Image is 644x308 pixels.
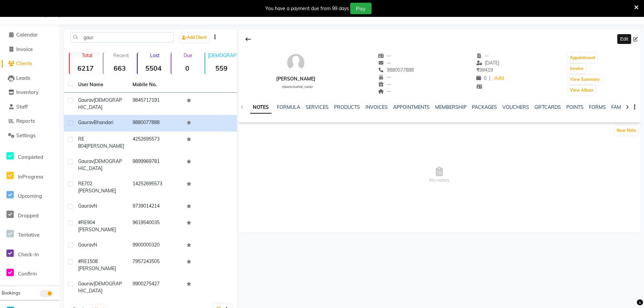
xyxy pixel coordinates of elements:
a: Add Client [180,33,209,42]
button: Pay [350,3,372,14]
td: 9880077888 [128,115,183,132]
td: 7957243505 [128,254,183,276]
a: Clients [2,60,57,68]
a: Leads [2,74,57,82]
a: POINTS [566,104,583,110]
span: Gaurav [78,203,94,209]
span: InProgress [18,173,43,180]
input: Search by Name/Mobile/Email/Code [70,32,174,43]
a: FAMILY [611,104,627,110]
span: Bhandari [94,119,113,125]
td: 9739014214 [128,198,183,215]
span: -- [378,88,391,94]
span: ₹ [476,67,479,73]
td: 9845717191 [128,93,183,115]
p: Total [72,52,101,58]
button: View Summary [568,75,602,84]
span: [PERSON_NAME] [86,143,124,149]
span: -- [378,74,391,80]
a: Add [493,74,505,83]
a: APPOINTMENTS [393,104,430,110]
span: 9880077888 [378,67,414,73]
span: Invoice [16,46,33,52]
span: 99419 [476,67,493,73]
span: RE [78,181,84,187]
button: Invoice [568,64,585,73]
span: -- [378,53,391,59]
strong: 5504 [138,64,169,72]
span: -- [476,53,489,59]
a: FORMULA [277,104,300,110]
span: No notes [238,141,641,209]
span: Gaurav [78,281,94,287]
a: SERVICES [306,104,329,110]
span: Reports [16,118,35,124]
a: PRODUCTS [334,104,360,110]
td: 14252695573 [128,176,183,198]
span: Dropped [18,212,39,219]
span: #RE [78,258,87,264]
span: Clients [16,60,32,67]
div: Edit [617,34,631,44]
button: View Album [568,86,595,95]
a: Reports [2,117,57,125]
button: New Note [615,126,638,135]
span: -- [378,60,391,66]
span: N [94,203,97,209]
span: Gaurav [78,119,94,125]
span: Settings [16,132,35,139]
span: Inventory [16,89,39,95]
span: #RE [78,219,87,226]
td: 9900000320 [128,237,183,254]
span: Upcoming [18,193,42,199]
span: Gaurav [78,158,94,164]
span: Bookings [2,290,20,295]
a: Staff [2,103,57,111]
th: Mobile No. [128,77,183,93]
th: User Name [74,77,128,93]
a: FORMS [589,104,606,110]
button: Appointment [568,53,597,63]
span: Check-In [18,251,39,258]
a: VOUCHERS [502,104,529,110]
span: 1508 [PERSON_NAME] [78,258,116,271]
span: Staff [16,103,28,110]
strong: 0 [171,64,203,72]
span: Gaurav [78,97,94,103]
td: 9899969781 [128,154,183,176]
strong: 559 [205,64,237,72]
a: Invoice [2,46,57,53]
td: 9619540035 [128,215,183,237]
p: Lost [140,52,169,58]
p: Recent [106,52,135,58]
a: NOTES [250,101,271,114]
span: Confirm [18,270,37,277]
span: Gaurav [78,242,94,248]
span: Leads [16,75,30,81]
a: MEMBERSHIP [435,104,467,110]
div: You have a payment due from 99 days [265,5,349,12]
a: Inventory [2,89,57,96]
div: Back to Client [241,33,255,46]
strong: 663 [103,64,135,72]
span: RE 804 [78,136,86,149]
strong: 6217 [70,64,101,72]
p: [DEMOGRAPHIC_DATA] [208,52,237,58]
span: [DEMOGRAPHIC_DATA] [78,158,122,171]
span: [DATE] [476,60,500,66]
span: [DEMOGRAPHIC_DATA] [78,97,122,110]
a: Calendar [2,31,57,39]
a: PACKAGES [472,104,497,110]
span: N [94,242,97,248]
span: Calendar [16,31,38,38]
img: avatar [286,52,306,73]
span: Completed [18,154,43,160]
td: 4252695573 [128,132,183,154]
a: Settings [2,132,57,140]
div: [PERSON_NAME] [276,75,315,82]
td: 9900275427 [128,276,183,299]
span: 0 [476,75,486,81]
span: Tentative [18,232,40,238]
span: | [489,75,491,82]
a: INVOICES [365,104,388,110]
